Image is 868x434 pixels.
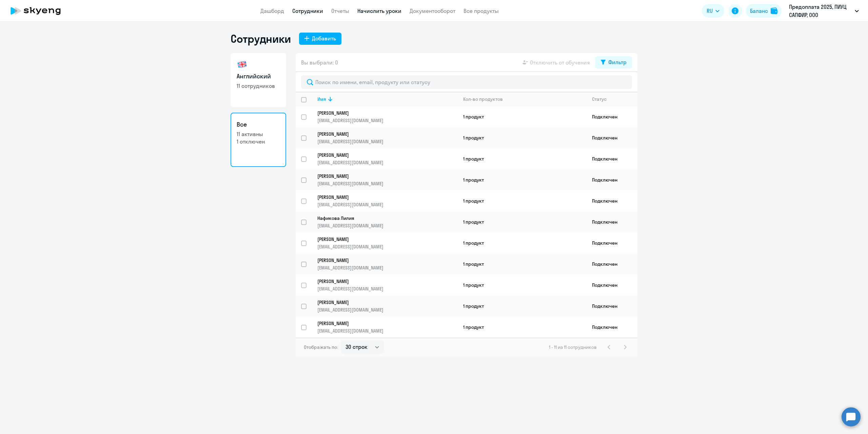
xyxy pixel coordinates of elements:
[317,215,448,221] p: Нафикова Лилия
[317,223,457,229] p: [EMAIL_ADDRESS][DOMAIN_NAME]
[317,244,457,250] p: [EMAIL_ADDRESS][DOMAIN_NAME]
[317,110,457,124] a: [PERSON_NAME][EMAIL_ADDRESS][DOMAIN_NAME]
[301,58,338,67] span: Вы выбрали: 0
[549,344,597,350] span: 1 - 11 из 11 сотрудников
[587,169,637,190] td: Подключен
[357,7,401,14] a: Начислить уроки
[317,320,457,334] a: [PERSON_NAME][EMAIL_ADDRESS][DOMAIN_NAME]
[317,328,457,334] p: [EMAIL_ADDRESS][DOMAIN_NAME]
[458,232,587,253] td: 1 продукт
[317,307,457,313] p: [EMAIL_ADDRESS][DOMAIN_NAME]
[237,59,248,70] img: english
[458,127,587,148] td: 1 продукт
[587,253,637,275] td: Подключен
[592,96,607,102] div: Статус
[260,7,284,14] a: Дашборд
[587,317,637,338] td: Подключен
[317,265,457,271] p: [EMAIL_ADDRESS][DOMAIN_NAME]
[237,82,280,90] p: 11 сотрудников
[595,56,632,69] button: Фильтр
[317,138,457,145] p: [EMAIL_ADDRESS][DOMAIN_NAME]
[231,32,291,45] h1: Сотрудники
[587,106,637,127] td: Подключен
[463,96,586,102] div: Кол-во продуктов
[458,106,587,127] td: 1 продукт
[231,113,286,167] a: Все11 активны1 отключен
[463,7,499,14] a: Все продукты
[587,190,637,211] td: Подключен
[237,130,280,138] p: 11 активны
[317,181,457,187] p: [EMAIL_ADDRESS][DOMAIN_NAME]
[317,96,326,102] div: Имя
[237,120,280,129] h3: Все
[587,211,637,232] td: Подключен
[317,152,448,158] p: [PERSON_NAME]
[458,275,587,296] td: 1 продукт
[458,190,587,211] td: 1 продукт
[771,7,777,14] img: balance
[317,173,448,179] p: [PERSON_NAME]
[587,275,637,296] td: Подключен
[317,286,457,292] p: [EMAIL_ADDRESS][DOMAIN_NAME]
[317,152,457,166] a: [PERSON_NAME][EMAIL_ADDRESS][DOMAIN_NAME]
[587,232,637,253] td: Подключен
[301,75,632,89] input: Поиск по имени, email, продукту или статусу
[458,148,587,169] td: 1 продукт
[331,7,349,14] a: Отчеты
[299,33,341,45] button: Добавить
[237,138,280,145] p: 1 отключен
[750,7,768,15] div: Баланс
[587,127,637,148] td: Подключен
[789,3,852,19] p: Предоплата 2025, ПИУЦ САПФИР, ООО
[587,148,637,169] td: Подключен
[410,7,455,14] a: Документооборот
[317,131,457,145] a: [PERSON_NAME][EMAIL_ADDRESS][DOMAIN_NAME]
[317,299,457,313] a: [PERSON_NAME][EMAIL_ADDRESS][DOMAIN_NAME]
[317,236,448,242] p: [PERSON_NAME]
[707,7,713,15] span: RU
[317,159,457,166] p: [EMAIL_ADDRESS][DOMAIN_NAME]
[458,169,587,190] td: 1 продукт
[317,96,457,102] div: Имя
[746,4,782,18] button: Балансbalance
[317,299,448,305] p: [PERSON_NAME]
[317,131,448,137] p: [PERSON_NAME]
[231,53,286,107] a: Английский11 сотрудников
[592,96,637,102] div: Статус
[317,194,457,208] a: [PERSON_NAME][EMAIL_ADDRESS][DOMAIN_NAME]
[292,7,323,14] a: Сотрудники
[317,110,448,116] p: [PERSON_NAME]
[317,173,457,187] a: [PERSON_NAME][EMAIL_ADDRESS][DOMAIN_NAME]
[317,117,457,124] p: [EMAIL_ADDRESS][DOMAIN_NAME]
[317,278,457,292] a: [PERSON_NAME][EMAIL_ADDRESS][DOMAIN_NAME]
[317,320,448,326] p: [PERSON_NAME]
[237,72,280,81] h3: Английский
[786,3,862,19] button: Предоплата 2025, ПИУЦ САПФИР, ООО
[317,236,457,250] a: [PERSON_NAME][EMAIL_ADDRESS][DOMAIN_NAME]
[317,257,448,263] p: [PERSON_NAME]
[463,96,503,102] div: Кол-во продуктов
[458,253,587,275] td: 1 продукт
[317,278,448,284] p: [PERSON_NAME]
[458,296,587,317] td: 1 продукт
[317,257,457,271] a: [PERSON_NAME][EMAIL_ADDRESS][DOMAIN_NAME]
[317,202,457,208] p: [EMAIL_ADDRESS][DOMAIN_NAME]
[702,4,724,18] button: RU
[304,344,338,350] span: Отображать по:
[317,194,448,200] p: [PERSON_NAME]
[608,58,627,66] div: Фильтр
[317,215,457,229] a: Нафикова Лилия[EMAIL_ADDRESS][DOMAIN_NAME]
[458,317,587,338] td: 1 продукт
[458,211,587,232] td: 1 продукт
[587,296,637,317] td: Подключен
[312,34,336,42] div: Добавить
